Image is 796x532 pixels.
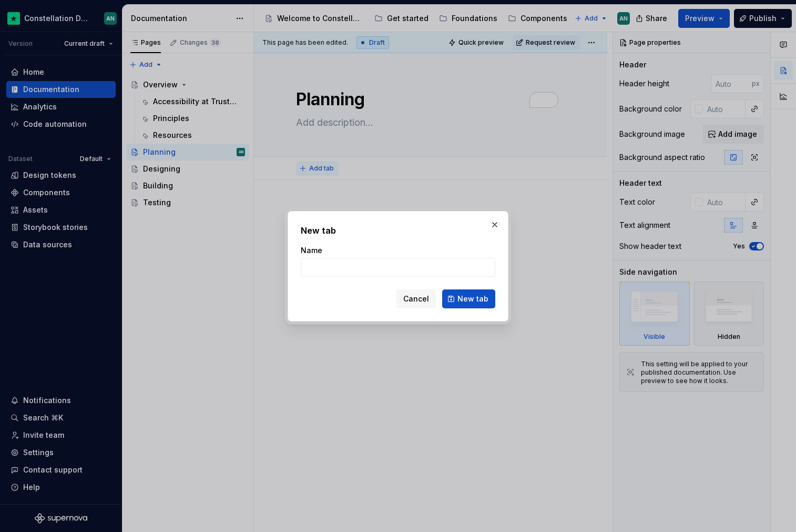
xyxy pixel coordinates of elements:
[301,224,495,237] h2: New tab
[301,245,322,256] label: Name
[457,294,488,304] span: New tab
[442,289,495,308] button: New tab
[396,289,436,308] button: Cancel
[403,294,429,304] span: Cancel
